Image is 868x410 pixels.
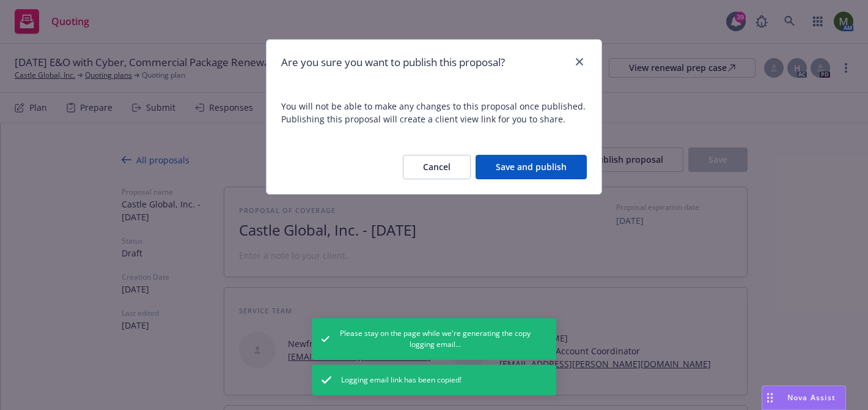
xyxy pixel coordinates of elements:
span: Logging email link has been copied! [341,375,462,386]
span: You will not be able to make any changes to this proposal once published. Publishing this proposa... [281,100,587,125]
span: Nova Assist [787,392,836,403]
button: Save and publish [476,155,587,179]
a: close [572,54,587,69]
span: Please stay on the page while we're generating the copy logging email... [339,328,532,350]
button: Cancel [403,155,471,179]
h1: Are you sure you want to publish this proposal? [281,54,505,70]
div: Drag to move [762,386,778,409]
button: Nova Assist [762,386,846,410]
